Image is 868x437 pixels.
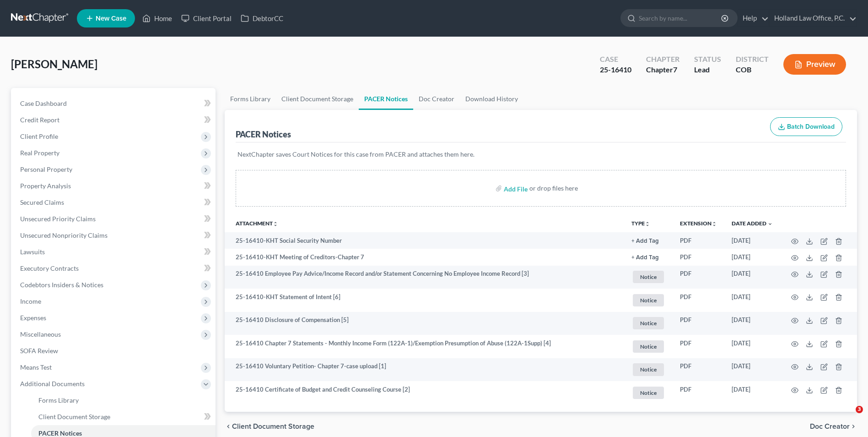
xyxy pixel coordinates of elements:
[631,293,665,308] a: Notice
[600,54,631,65] div: Case
[20,132,58,140] span: Client Profile
[38,413,110,421] span: Client Document Storage
[225,88,276,110] a: Forms Library
[787,123,835,131] span: Batch Download
[20,215,96,223] span: Unsecured Priority Claims
[770,117,842,137] button: Batch Download
[646,65,679,75] div: Chapter
[232,423,314,430] span: Client Document Storage
[529,184,578,193] div: or drop files here
[225,335,624,358] td: 25-16410 Chapter 7 Statements - Monthly Income Form (122A-1)/Exemption Presumption of Abuse (122A...
[631,339,665,354] a: Notice
[38,429,82,437] span: PACER Notices
[724,289,780,312] td: [DATE]
[810,423,850,430] span: Doc Creator
[631,221,650,227] button: TYPEunfold_more
[13,260,216,277] a: Executory Contracts
[20,347,58,355] span: SOFA Review
[738,10,769,27] a: Help
[20,314,46,322] span: Expenses
[138,10,177,27] a: Home
[96,15,126,22] span: New Case
[631,253,665,262] a: + Add Tag
[413,88,460,110] a: Doc Creator
[13,178,216,194] a: Property Analysis
[20,165,72,173] span: Personal Property
[20,231,108,239] span: Unsecured Nonpriority Claims
[646,54,679,65] div: Chapter
[13,227,216,244] a: Unsecured Nonpriority Claims
[673,266,724,289] td: PDF
[631,236,665,245] a: + Add Tag
[673,249,724,265] td: PDF
[694,54,721,65] div: Status
[631,255,659,261] button: + Add Tag
[724,312,780,335] td: [DATE]
[236,220,278,227] a: Attachmentunfold_more
[20,149,59,157] span: Real Property
[633,340,664,353] span: Notice
[724,266,780,289] td: [DATE]
[600,65,631,75] div: 25-16410
[712,221,717,227] i: unfold_more
[13,95,216,112] a: Case Dashboard
[31,409,216,425] a: Client Document Storage
[460,88,523,110] a: Download History
[225,289,624,312] td: 25-16410-KHT Statement of Intent [6]
[225,232,624,249] td: 25-16410-KHT Social Security Number
[20,248,45,256] span: Lawsuits
[631,316,665,331] a: Notice
[673,335,724,358] td: PDF
[225,423,314,430] button: chevron_left Client Document Storage
[20,363,52,371] span: Means Test
[20,99,67,107] span: Case Dashboard
[13,244,216,260] a: Lawsuits
[673,232,724,249] td: PDF
[724,232,780,249] td: [DATE]
[177,10,236,27] a: Client Portal
[273,221,278,227] i: unfold_more
[639,10,722,27] input: Search by name...
[631,385,665,400] a: Notice
[633,271,664,283] span: Notice
[225,249,624,265] td: 25-16410-KHT Meeting of Creditors-Chapter 7
[631,362,665,377] a: Notice
[236,10,288,27] a: DebtorCC
[225,266,624,289] td: 25-16410 Employee Pay Advice/Income Record and/or Statement Concerning No Employee Income Record [3]
[732,220,773,227] a: Date Added expand_more
[736,65,769,75] div: COB
[225,312,624,335] td: 25-16410 Disclosure of Compensation [5]
[20,264,79,272] span: Executory Contracts
[680,220,717,227] a: Extensionunfold_more
[13,211,216,227] a: Unsecured Priority Claims
[13,112,216,128] a: Credit Report
[31,392,216,409] a: Forms Library
[673,358,724,382] td: PDF
[673,381,724,404] td: PDF
[633,363,664,376] span: Notice
[724,358,780,382] td: [DATE]
[20,182,71,190] span: Property Analysis
[20,297,41,305] span: Income
[225,423,232,430] i: chevron_left
[724,381,780,404] td: [DATE]
[236,129,291,140] div: PACER Notices
[20,380,85,388] span: Additional Documents
[673,65,677,74] span: 7
[633,294,664,306] span: Notice
[20,198,64,206] span: Secured Claims
[724,335,780,358] td: [DATE]
[770,10,857,27] a: Holland Law Office, P.C.
[810,423,857,430] button: Doc Creator chevron_right
[633,317,664,329] span: Notice
[694,65,721,75] div: Lead
[837,406,859,428] iframe: Intercom live chat
[20,330,61,338] span: Miscellaneous
[673,312,724,335] td: PDF
[13,343,216,359] a: SOFA Review
[633,387,664,399] span: Notice
[276,88,359,110] a: Client Document Storage
[673,289,724,312] td: PDF
[20,116,59,124] span: Credit Report
[631,238,659,244] button: + Add Tag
